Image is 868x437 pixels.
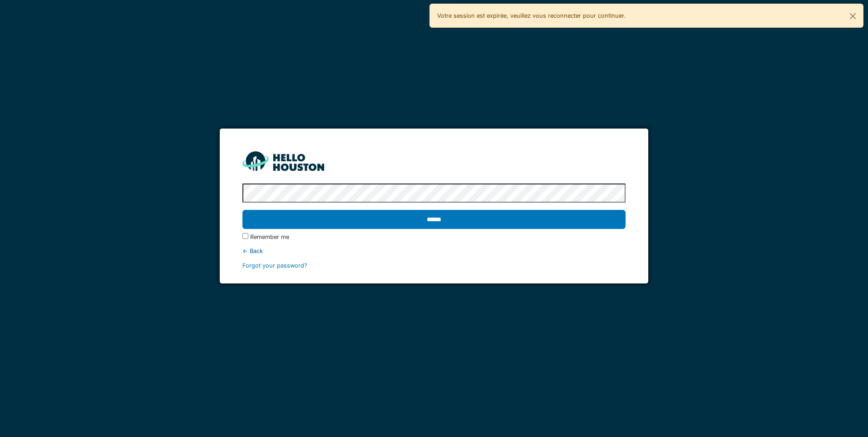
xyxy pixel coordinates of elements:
a: Forgot your password? [242,262,307,269]
div: ← Back [242,247,625,255]
div: Votre session est expirée, veuillez vous reconnecter pour continuer. [429,4,863,28]
img: HH_line-BYnF2_Hg.png [242,151,324,171]
button: Close [843,4,863,28]
label: Remember me [250,233,289,241]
